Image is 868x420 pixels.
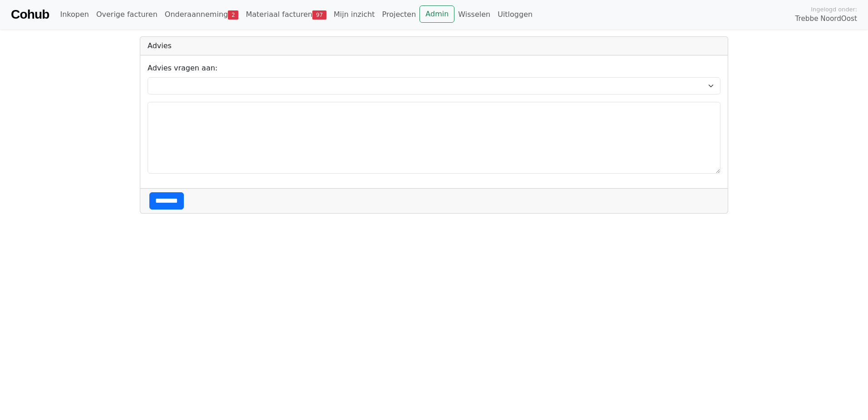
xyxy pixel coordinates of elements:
a: Uitloggen [494,5,536,24]
span: 2 [228,10,238,20]
span: 97 [312,10,326,20]
a: Overige facturen [93,5,161,24]
a: Admin [419,5,454,23]
a: Onderaanneming2 [161,5,242,24]
div: Advies [140,37,728,55]
a: Cohub [11,4,49,25]
a: Materiaal facturen97 [242,5,330,24]
a: Wisselen [454,5,494,24]
a: Projecten [379,5,420,24]
label: Advies vragen aan: [148,63,217,74]
a: Inkopen [56,5,92,24]
span: Trebbe NoordOost [795,14,857,24]
a: Mijn inzicht [330,5,379,24]
span: Ingelogd onder: [811,5,857,14]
